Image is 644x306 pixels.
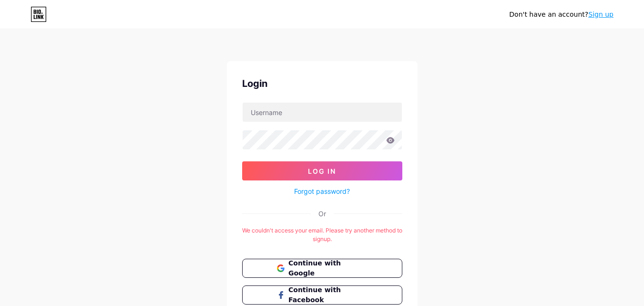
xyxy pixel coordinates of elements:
div: Or [318,209,326,219]
div: Login [242,76,402,91]
span: Continue with Google [288,258,367,278]
div: Don't have an account? [509,10,613,20]
a: Sign up [588,11,613,18]
input: Username [243,103,402,122]
button: Log In [242,161,402,180]
span: Continue with Facebook [288,285,367,305]
button: Continue with Google [242,259,402,278]
a: Forgot password? [294,186,350,196]
div: We couldn't access your email. Please try another method to signup. [242,226,402,243]
button: Continue with Facebook [242,285,402,305]
span: Log In [308,167,336,175]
